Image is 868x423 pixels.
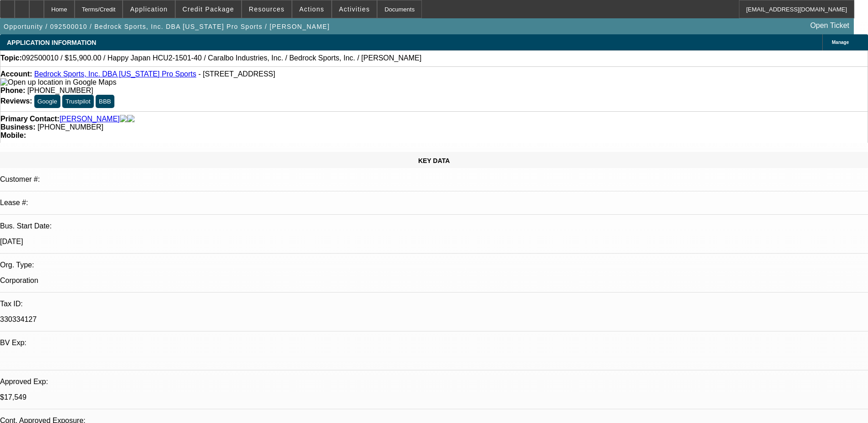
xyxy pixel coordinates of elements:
[832,40,849,45] span: Manage
[34,95,60,108] button: Google
[332,0,377,18] button: Activities
[198,70,275,78] span: - [STREET_ADDRESS]
[0,54,22,62] strong: Topic:
[339,5,370,13] span: Activities
[120,115,127,123] img: facebook-icon.png
[130,5,167,13] span: Application
[123,0,174,18] button: Application
[0,87,25,94] strong: Phone:
[38,123,103,131] span: [PHONE_NUMBER]
[59,115,120,123] a: [PERSON_NAME]
[0,123,35,131] strong: Business:
[0,78,116,86] a: View Google Maps
[299,5,324,13] span: Actions
[7,39,96,46] span: APPLICATION INFORMATION
[807,18,853,33] a: Open Ticket
[4,23,330,30] span: Opportunity / 092500010 / Bedrock Sports, Inc. DBA [US_STATE] Pro Sports / [PERSON_NAME]
[127,115,135,123] img: linkedin-icon.png
[249,5,285,13] span: Resources
[27,87,93,94] span: [PHONE_NUMBER]
[0,78,116,87] img: Open up location in Google Maps
[0,131,26,139] strong: Mobile:
[183,5,234,13] span: Credit Package
[62,95,93,108] button: Trustpilot
[418,157,450,164] span: KEY DATA
[0,70,32,78] strong: Account:
[22,54,421,62] span: 092500010 / $15,900.00 / Happy Japan HCU2-1501-40 / Caralbo Industries, Inc. / Bedrock Sports, In...
[0,115,59,123] strong: Primary Contact:
[0,97,32,105] strong: Reviews:
[242,0,291,18] button: Resources
[292,0,331,18] button: Actions
[176,0,241,18] button: Credit Package
[34,70,196,78] a: Bedrock Sports, Inc. DBA [US_STATE] Pro Sports
[96,95,114,108] button: BBB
